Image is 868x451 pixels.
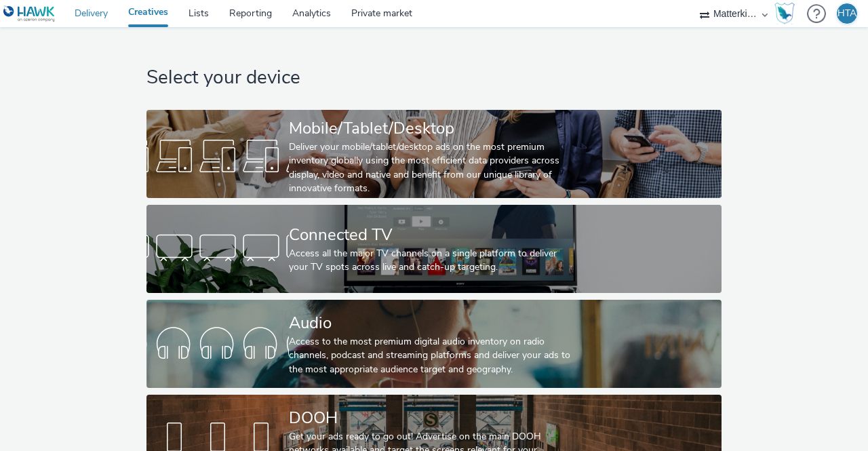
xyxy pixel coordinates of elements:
[289,140,574,196] div: Deliver your mobile/tablet/desktop ads on the most premium inventory globally using the most effi...
[774,3,795,24] img: Hawk Academy
[289,335,574,376] div: Access to the most premium digital audio inventory on radio channels, podcast and streaming platf...
[837,3,856,24] div: HTA
[289,247,574,275] div: Access all the major TV channels on a single platform to deliver your TV spots across live and ca...
[289,406,574,430] div: DOOH
[289,117,574,140] div: Mobile/Tablet/Desktop
[146,65,722,91] h1: Select your device
[146,110,722,198] a: Mobile/Tablet/DesktopDeliver your mobile/tablet/desktop ads on the most premium inventory globall...
[289,311,574,335] div: Audio
[146,205,722,293] a: Connected TVAccess all the major TV channels on a single platform to deliver your TV spots across...
[3,5,56,22] img: undefined Logo
[774,3,800,24] a: Hawk Academy
[146,300,722,388] a: AudioAccess to the most premium digital audio inventory on radio channels, podcast and streaming ...
[289,223,574,247] div: Connected TV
